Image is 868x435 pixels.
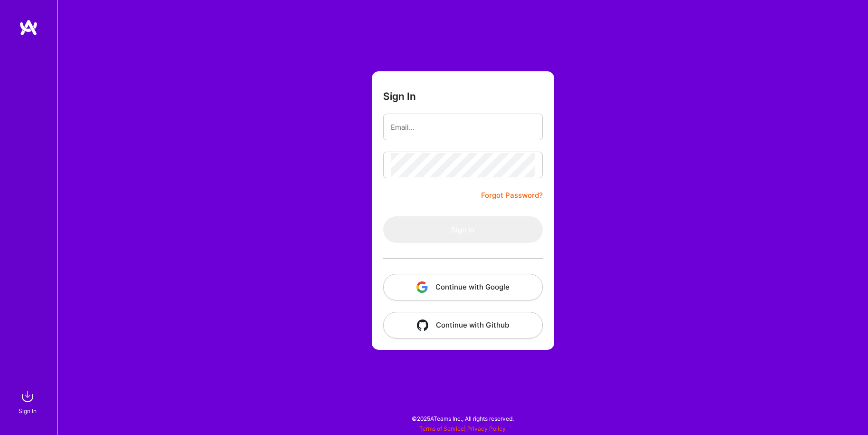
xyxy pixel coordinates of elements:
[57,406,868,430] div: © 2025 ATeams Inc., All rights reserved.
[416,281,428,293] img: icon
[391,115,535,139] input: Email...
[19,406,37,416] div: Sign In
[20,387,37,416] a: sign inSign In
[18,387,37,406] img: sign in
[467,425,506,432] a: Privacy Policy
[383,312,543,338] button: Continue with Github
[383,216,543,243] button: Sign In
[417,319,428,331] img: icon
[383,274,543,300] button: Continue with Google
[481,190,543,201] a: Forgot Password?
[419,425,464,432] a: Terms of Service
[383,90,416,102] h3: Sign In
[19,19,38,36] img: logo
[419,425,506,432] span: |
